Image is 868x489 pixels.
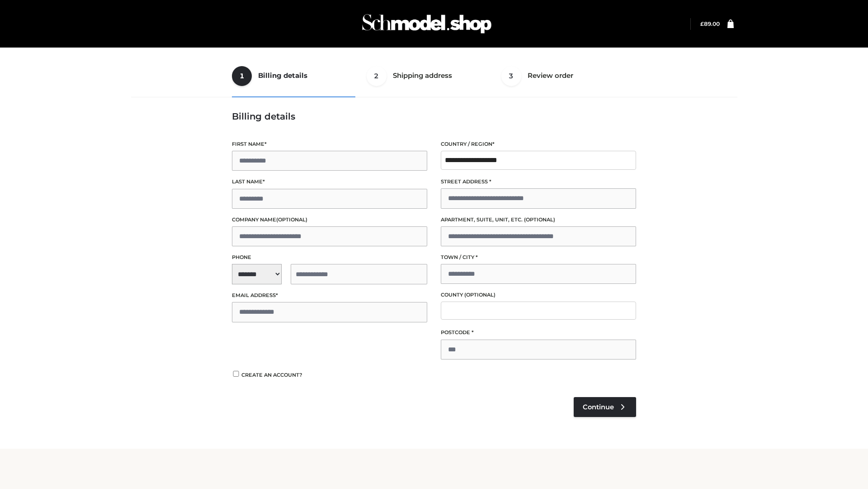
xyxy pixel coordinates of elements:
[700,20,704,27] span: £
[232,177,427,186] label: Last name
[441,140,636,149] label: Country / Region
[464,292,495,298] span: (optional)
[359,6,495,42] img: Schmodel Admin 964
[441,177,636,186] label: Street address
[276,216,307,223] span: (optional)
[241,372,302,378] span: Create an account?
[441,291,636,299] label: County
[232,253,427,262] label: Phone
[574,397,636,417] a: Continue
[232,291,427,300] label: Email address
[232,111,636,122] h3: Billing details
[232,216,427,224] label: Company name
[232,140,427,149] label: First name
[441,328,636,337] label: Postcode
[700,20,720,27] a: £89.00
[441,253,636,262] label: Town / City
[700,20,720,27] bdi: 89.00
[524,216,555,223] span: (optional)
[232,371,240,377] input: Create an account?
[583,403,614,411] span: Continue
[441,216,636,224] label: Apartment, suite, unit, etc.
